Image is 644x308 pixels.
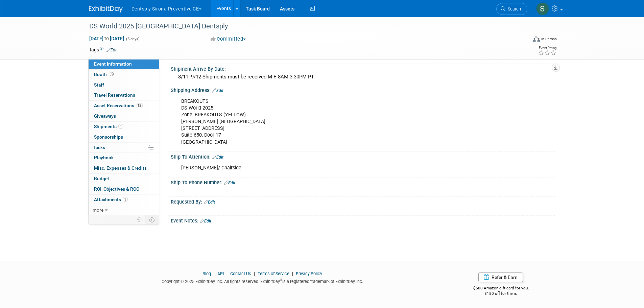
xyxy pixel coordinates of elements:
a: Privacy Policy [296,271,322,276]
span: Asset Reservations [94,103,143,108]
a: Edit [204,200,215,205]
span: | [212,271,216,276]
a: Edit [212,88,223,93]
span: (5 days) [125,37,140,41]
span: Booth not reserved yet [109,72,115,77]
div: Event Format [487,35,557,45]
span: Event Information [94,61,132,67]
span: Attachments [94,197,128,202]
span: Misc. Expenses & Credits [94,165,147,171]
a: Blog [202,271,211,276]
td: Tags [89,46,118,53]
a: API [217,271,224,276]
span: Search [505,6,521,11]
a: more [89,205,159,215]
a: Event Information [89,59,159,69]
span: Tasks [93,145,105,150]
span: Giveaways [94,113,116,119]
span: Playbook [94,155,114,160]
div: Shipping Address: [171,85,555,94]
a: ROI, Objectives & ROO [89,184,159,194]
a: Asset Reservations15 [89,101,159,111]
div: BREAKOUTS DS World 2025 Zone: BREAKOUTS (YELLOW) [PERSON_NAME] [GEOGRAPHIC_DATA] [STREET_ADDRESS]... [176,95,481,149]
span: Staff [94,82,104,88]
div: Copyright © 2025 ExhibitDay, Inc. All rights reserved. ExhibitDay is a registered trademark of Ex... [89,277,436,285]
div: $500 Amazon gift card for you, [446,281,555,297]
a: Refer & Earn [478,272,523,282]
span: | [225,271,229,276]
div: Ship To Phone Number: [171,177,555,186]
span: ROI, Objectives & ROO [94,186,139,192]
div: Event Notes: [171,216,555,224]
div: DS World 2025 [GEOGRAPHIC_DATA] Dentsply [87,20,517,32]
a: Edit [200,219,211,223]
span: more [93,207,103,213]
a: Contact Us [230,271,251,276]
img: Format-Inperson.png [533,36,540,42]
div: $150 off for them. [446,291,555,297]
a: Playbook [89,153,159,163]
a: Giveaways [89,111,159,121]
a: Budget [89,174,159,184]
span: to [103,36,110,41]
a: Shipments1 [89,122,159,132]
span: Sponsorships [94,134,123,140]
a: Edit [106,48,118,52]
span: 3 [123,197,128,202]
span: 15 [136,103,143,108]
button: Committed [208,35,248,43]
a: Booth [89,70,159,80]
div: Event Rating [538,46,556,50]
span: 1 [118,124,123,129]
div: Shipment Arrive By Date: [171,64,555,72]
td: Personalize Event Tab Strip [134,215,145,224]
a: Tasks [89,143,159,153]
div: In-Person [541,37,557,42]
a: Terms of Service [258,271,289,276]
div: Requested By: [171,197,555,206]
span: [DATE] [DATE] [89,35,124,42]
span: Travel Reservations [94,92,135,98]
div: 8/11- 9/12 Shipments must be received M-F, 8AM-3:30PM PT. [176,72,550,82]
a: Edit [212,155,223,160]
td: Toggle Event Tabs [145,215,159,224]
span: | [252,271,257,276]
a: Attachments3 [89,195,159,205]
img: Samantha Meyers [536,2,549,15]
span: | [290,271,295,276]
span: Shipments [94,124,123,129]
div: Ship To Attention: [171,152,555,161]
span: Booth [94,72,115,77]
div: [PERSON_NAME]/ Chairside [176,161,481,175]
img: ExhibitDay [89,6,123,13]
a: Misc. Expenses & Credits [89,163,159,173]
a: Sponsorships [89,132,159,142]
a: Search [496,3,527,15]
span: Budget [94,176,109,181]
a: Edit [224,181,235,185]
a: Staff [89,80,159,90]
a: Travel Reservations [89,90,159,100]
sup: ® [280,278,282,282]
